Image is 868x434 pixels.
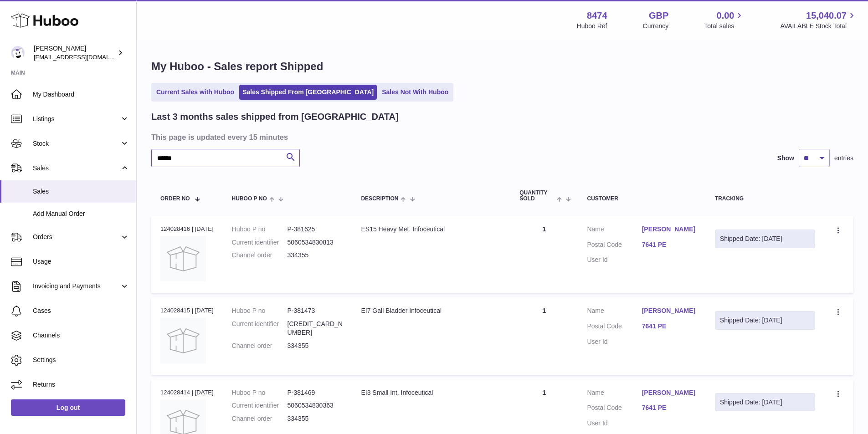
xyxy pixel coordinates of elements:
span: Listings [33,115,120,123]
span: 0.00 [717,10,734,22]
a: [PERSON_NAME] [642,306,697,315]
a: Sales Shipped From [GEOGRAPHIC_DATA] [239,85,377,100]
strong: GBP [649,10,668,22]
dt: Postal Code [587,240,642,251]
dd: 334355 [288,251,343,260]
div: ES15 Heavy Met. Infoceutical [361,225,501,234]
span: Returns [33,380,129,389]
a: 7641 PE [642,403,697,412]
dd: P-381473 [288,306,343,315]
a: Current Sales with Huboo [153,85,237,100]
dt: User Id [587,337,642,346]
a: [PERSON_NAME] [642,388,697,397]
span: Usage [33,257,129,266]
span: Description [361,196,398,202]
span: Cases [33,306,129,315]
dt: Channel order [232,414,288,423]
span: entries [834,154,853,163]
dd: [CREDIT_CARD_NUMBER] [288,320,343,337]
div: Shipped Date: [DATE] [720,316,810,325]
dd: 334355 [288,414,343,423]
a: 15,040.07 AVAILABLE Stock Total [780,10,857,31]
span: Stock [33,139,120,148]
dt: Huboo P no [232,306,288,315]
a: Sales Not With Huboo [379,85,452,100]
div: Huboo Ref [577,22,607,31]
dt: User Id [587,255,642,264]
dt: Current identifier [232,401,288,410]
dd: 5060534830813 [288,238,343,247]
h3: This page is updated every 15 minutes [151,132,851,142]
dt: Current identifier [232,238,288,247]
a: 0.00 Total sales [704,10,745,31]
dd: 5060534830363 [288,401,343,410]
span: Order No [160,196,190,202]
div: Shipped Date: [DATE] [720,235,810,243]
div: 124028416 | [DATE] [160,225,214,233]
div: Shipped Date: [DATE] [720,398,810,407]
img: orders@neshealth.com [11,46,25,60]
div: Customer [587,196,696,202]
span: 15,040.07 [806,10,847,22]
a: [PERSON_NAME] [642,225,697,234]
dt: Name [587,225,642,236]
dt: Channel order [232,342,288,350]
dt: Name [587,306,642,317]
h1: My Huboo - Sales report Shipped [151,59,853,74]
span: Add Manual Order [33,209,129,218]
dt: Huboo P no [232,225,288,234]
img: no-photo.jpg [160,236,206,281]
dt: Current identifier [232,320,288,337]
dd: P-381625 [288,225,343,234]
div: EI3 Small Int. Infoceutical [361,388,501,397]
span: Sales [33,187,129,196]
div: 124028414 | [DATE] [160,388,214,397]
dd: P-381469 [288,388,343,397]
span: Orders [33,233,120,241]
a: 7641 PE [642,240,697,249]
div: [PERSON_NAME] [34,44,116,61]
span: Total sales [704,22,745,31]
span: AVAILABLE Stock Total [780,22,857,31]
dt: Channel order [232,251,288,260]
dt: Huboo P no [232,388,288,397]
dd: 334355 [288,342,343,350]
dt: User Id [587,419,642,428]
dt: Postal Code [587,403,642,414]
div: Tracking [715,196,815,202]
div: 124028415 | [DATE] [160,306,214,315]
td: 1 [510,297,578,374]
dt: Postal Code [587,322,642,333]
span: Settings [33,356,129,364]
strong: 8474 [587,10,607,22]
td: 1 [510,216,578,293]
span: My Dashboard [33,90,129,99]
dt: Name [587,388,642,399]
img: no-photo.jpg [160,318,206,363]
div: Currency [643,22,669,31]
span: Channels [33,331,129,340]
div: EI7 Gall Bladder Infoceutical [361,306,501,315]
span: Quantity Sold [519,190,555,202]
a: 7641 PE [642,322,697,331]
span: [EMAIL_ADDRESS][DOMAIN_NAME] [34,53,134,61]
span: Huboo P no [232,196,267,202]
span: Sales [33,164,120,173]
span: Invoicing and Payments [33,282,120,291]
label: Show [777,154,794,163]
h2: Last 3 months sales shipped from [GEOGRAPHIC_DATA] [151,111,399,123]
a: Log out [11,399,125,416]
